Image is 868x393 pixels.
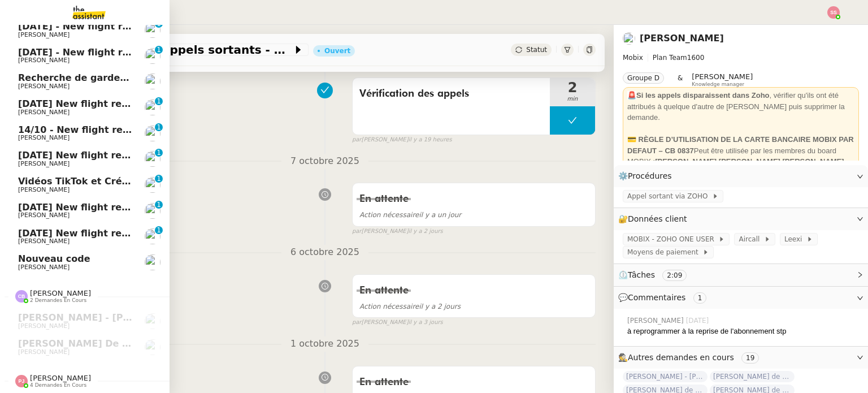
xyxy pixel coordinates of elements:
span: [DATE] New flight request - [PERSON_NAME] [18,228,245,239]
span: [PERSON_NAME] [18,109,70,116]
span: [PERSON_NAME] [18,160,70,167]
span: Autres demandes en cours [628,353,734,362]
img: users%2FC9SBsJ0duuaSgpQFj5LgoEX8n0o2%2Favatar%2Fec9d51b8-9413-4189-adfb-7be4d8c96a3c [145,203,160,219]
span: il y a 19 heures [409,135,452,145]
span: Action nécessaire [359,303,419,310]
span: [PERSON_NAME] - [PERSON_NAME] [623,371,708,382]
span: [PERSON_NAME] [18,57,70,64]
strong: [PERSON_NAME] [783,157,844,166]
strong: Si les appels disparaissent dans Zoho [636,91,770,100]
div: Ouvert [324,47,350,54]
span: Commentaires [628,293,685,302]
nz-badge-sup: 1 [155,226,163,234]
p: 1 [157,97,161,107]
span: [PERSON_NAME] [18,211,70,219]
span: [PERSON_NAME] [18,264,70,271]
img: users%2FC9SBsJ0duuaSgpQFj5LgoEX8n0o2%2Favatar%2Fec9d51b8-9413-4189-adfb-7be4d8c96a3c [145,126,160,141]
span: Aircall [739,234,763,245]
img: users%2FW4OQjB9BRtYK2an7yusO0WsYLsD3%2Favatar%2F28027066-518b-424c-8476-65f2e549ac29 [145,339,160,355]
span: min [550,94,595,104]
span: Statut [526,46,547,54]
img: svg [15,375,28,387]
p: 1 [157,46,161,56]
span: [PERSON_NAME] de suivi [PERSON_NAME] ([DOMAIN_NAME]) [710,371,795,382]
p: 1 [157,226,161,236]
p: 1 [157,123,161,133]
img: users%2FLK22qrMMfbft3m7ot3tU7x4dNw03%2Favatar%2Fdef871fd-89c7-41f9-84a6-65c814c6ac6f [145,74,160,89]
span: [PERSON_NAME] [18,31,70,38]
img: users%2FC9SBsJ0duuaSgpQFj5LgoEX8n0o2%2Favatar%2Fec9d51b8-9413-4189-adfb-7be4d8c96a3c [145,228,160,244]
span: 2 [550,81,595,94]
div: Peut être utilisée par les membres du board MOBIX : , , , ou par les éventuels délégués des perso... [627,134,854,189]
span: [PERSON_NAME] [692,72,753,81]
img: users%2FW4OQjB9BRtYK2an7yusO0WsYLsD3%2Favatar%2F28027066-518b-424c-8476-65f2e549ac29 [623,32,635,45]
span: 🚨 [627,91,636,100]
span: 7 octobre 2025 [281,154,368,169]
nz-badge-sup: 1 [155,201,163,209]
span: & [678,72,683,87]
p: 1 [157,20,161,30]
img: users%2FC9SBsJ0duuaSgpQFj5LgoEX8n0o2%2Favatar%2Fec9d51b8-9413-4189-adfb-7be4d8c96a3c [145,100,160,115]
nz-tag: 1 [693,292,707,304]
span: Procédures [628,171,672,180]
span: En attente [359,194,409,204]
span: par [352,227,362,236]
div: , vérifier qu'ils ont été attribués à quelque d'autre de [PERSON_NAME] puis supprimer la demande. [627,90,854,123]
span: [PERSON_NAME] de suivi [PERSON_NAME] ([DOMAIN_NAME]) [18,338,331,349]
img: svg [15,290,28,303]
span: Knowledge manager [692,81,744,88]
div: 🕵️Autres demandes en cours 19 [614,347,868,369]
span: [PERSON_NAME] [627,316,686,326]
span: [PERSON_NAME] [18,322,70,330]
nz-badge-sup: 1 [155,149,163,157]
span: [PERSON_NAME] [18,83,70,90]
span: il y a 3 jours [409,318,443,327]
span: 1600 [687,54,705,62]
span: 🕵️ [618,353,763,362]
span: [DATE] New flight request - [PERSON_NAME] [18,150,245,161]
span: 🔐 [618,213,692,226]
span: [DATE] - New flight request - [PERSON_NAME] [18,47,251,58]
span: Plan Team [653,54,687,62]
span: [PERSON_NAME] [18,237,70,245]
a: [PERSON_NAME] [640,33,724,44]
img: users%2FC9SBsJ0duuaSgpQFj5LgoEX8n0o2%2Favatar%2Fec9d51b8-9413-4189-adfb-7be4d8c96a3c [145,22,160,38]
nz-badge-sup: 1 [155,97,163,105]
nz-badge-sup: 1 [155,123,163,131]
span: Recherche de garde meuble autour de [GEOGRAPHIC_DATA] [18,72,323,83]
span: 4 demandes en cours [30,382,86,388]
small: [PERSON_NAME] [352,318,443,327]
p: 1 [157,149,161,159]
div: 🔐Données client [614,208,868,230]
span: Leexi [784,234,806,245]
span: 2 demandes en cours [30,297,86,304]
nz-tag: 19 [741,352,759,364]
nz-tag: Groupe D [623,72,664,84]
small: [PERSON_NAME] [352,135,452,145]
span: [PERSON_NAME] [30,289,91,297]
div: à reprogrammer à la reprise de l'abonnement stp [627,326,859,337]
span: Moyens de paiement [627,247,702,258]
app-user-label: Knowledge manager [692,72,753,87]
img: users%2FC9SBsJ0duuaSgpQFj5LgoEX8n0o2%2Favatar%2Fec9d51b8-9413-4189-adfb-7be4d8c96a3c [145,151,160,167]
span: Vidéos TikTok et Créatives META - octobre 2025 [18,176,261,187]
span: Nouveau code [18,253,90,264]
p: 1 [157,201,161,211]
span: [PERSON_NAME] [18,186,70,193]
span: ⚙️ [618,170,677,183]
img: users%2FC9SBsJ0duuaSgpQFj5LgoEX8n0o2%2Favatar%2Fec9d51b8-9413-4189-adfb-7be4d8c96a3c [145,48,160,64]
span: [DATE] [686,316,711,326]
span: 6 octobre 2025 [281,245,368,260]
span: MOBIX - ZOHO ONE USER [627,234,718,245]
img: users%2FCk7ZD5ubFNWivK6gJdIkoi2SB5d2%2Favatar%2F3f84dbb7-4157-4842-a987-fca65a8b7a9a [145,177,160,193]
strong: 💳 RÈGLE D’UTILISATION DE LA CARTE BANCAIRE MOBIX PAR DEFAUT – CB 0837 [627,135,854,155]
span: il y a 2 jours [359,303,461,310]
div: 💬Commentaires 1 [614,287,868,309]
span: par [352,318,362,327]
span: 14/10 - New flight request - A Faz [18,124,189,135]
span: En attente [359,377,409,387]
span: [DATE] - New flight request - [PERSON_NAME] [18,21,251,32]
span: Vérification des appels sortants - octobre 2025 [59,44,293,55]
span: 1 octobre 2025 [281,336,368,352]
span: Tâches [628,270,655,279]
